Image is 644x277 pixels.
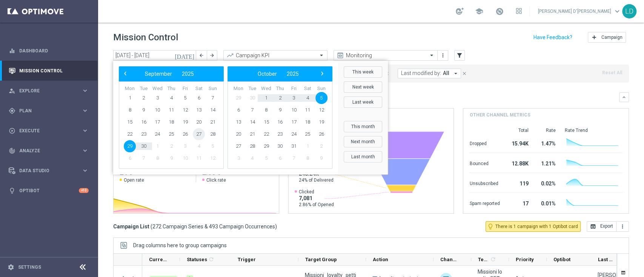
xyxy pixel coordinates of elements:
span: 1 [151,140,163,152]
span: 2 [274,92,286,104]
span: Data Studio [19,168,81,173]
th: weekday [137,86,151,92]
span: 17 [288,116,300,128]
span: Target Group [305,257,337,262]
a: Dashboard [19,41,89,61]
button: October [253,69,282,79]
span: 5 [315,92,327,104]
span: 21 [246,128,258,140]
th: weekday [151,86,164,92]
span: Explore [19,89,81,93]
i: keyboard_arrow_right [81,147,89,154]
h4: Other channel metrics [469,112,530,118]
span: 16 [138,116,150,128]
span: 23 [138,128,150,140]
div: Mission Control [8,68,89,74]
div: 0.01% [537,197,555,209]
div: Rate [537,127,555,133]
span: 1 [124,92,136,104]
a: Settings [18,265,41,269]
span: 8 [124,104,136,116]
span: 1 [260,92,272,104]
button: equalizer Dashboard [8,48,89,54]
span: Statuses [187,257,207,262]
div: 119 [509,177,528,189]
span: Plan [19,109,81,113]
i: trending_up [226,52,234,59]
div: Data Studio keyboard_arrow_right [8,168,89,174]
span: 3 [232,152,244,164]
i: more_vert [619,223,626,230]
span: school [475,7,483,15]
button: This month [344,121,382,132]
i: arrow_drop_down [452,70,459,77]
span: Click rate [206,177,226,183]
span: 9 [138,104,150,116]
button: person_search Explore keyboard_arrow_right [8,88,89,94]
ng-select: Campaign KPI [223,50,327,61]
span: 7,081 [299,195,334,202]
i: more_vert [440,52,446,58]
span: 23 [274,128,286,140]
bs-datepicker-navigation-view: ​ ​ ​ [121,69,218,79]
span: 25 [165,128,177,140]
div: +10 [79,188,89,193]
span: 26 [179,128,191,140]
i: open_in_browser [590,223,596,230]
th: weekday [246,86,260,92]
span: 28 [207,128,219,140]
span: 15 [124,116,136,128]
span: Action [373,257,388,262]
span: 19 [315,116,327,128]
div: track_changes Analyze keyboard_arrow_right [8,148,89,154]
span: 7 [246,104,258,116]
span: 17 [151,116,163,128]
th: weekday [164,86,178,92]
button: This week [344,66,382,78]
bs-daterangepicker-container: calendar [113,61,388,174]
button: Last week [344,96,382,108]
span: 2025 [287,71,299,77]
button: Last month [344,151,382,162]
span: 14 [246,116,258,128]
th: weekday [192,86,206,92]
span: 6 [232,104,244,116]
span: 20 [193,116,205,128]
span: 4 [165,92,177,104]
span: 27 [193,128,205,140]
button: lightbulb Optibot +10 [8,188,89,194]
span: 6 [193,92,205,104]
span: 27 [232,140,244,152]
span: 21 [207,116,219,128]
span: 31 [288,140,300,152]
i: person_search [9,87,15,94]
button: arrow_forward [207,50,217,61]
span: 24 [288,128,300,140]
div: gps_fixed Plan keyboard_arrow_right [8,108,89,114]
button: open_in_browser Export [587,221,616,232]
span: Templates [478,257,489,262]
div: Data Studio [9,167,81,174]
span: 4 [246,152,258,164]
span: 6 [274,152,286,164]
span: 18 [301,116,314,128]
div: Row Groups [133,242,227,248]
button: Last modified by: All arrow_drop_down [398,69,461,78]
a: Optibot [19,181,79,200]
span: Channel [440,257,458,262]
span: 4 [301,92,314,104]
span: Drag columns here to group campaigns [133,242,227,248]
i: refresh [490,256,496,262]
button: add Campaign [588,32,626,43]
span: 18 [165,116,177,128]
span: 272 Campaign Series & 493 Campaign Occurrences [152,223,275,230]
span: 11 [165,104,177,116]
span: September [145,71,172,77]
span: Open rate [124,177,144,183]
th: weekday [287,86,301,92]
span: Optibot [553,257,570,262]
div: Spam reported [469,197,500,209]
span: 9 [165,152,177,164]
